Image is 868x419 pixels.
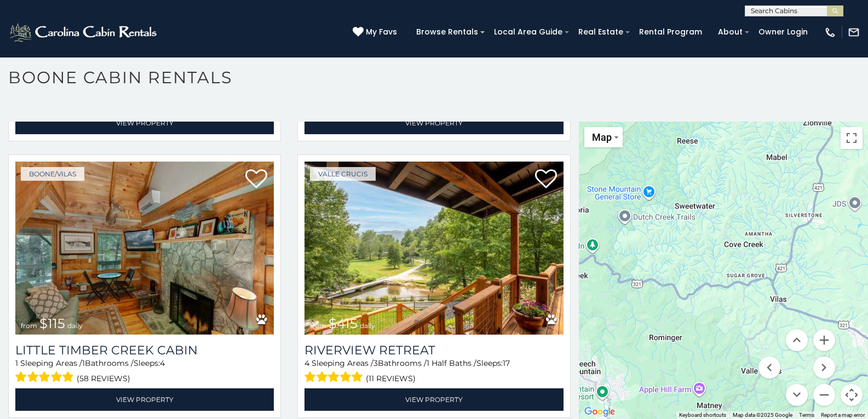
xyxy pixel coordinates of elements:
[592,131,612,143] span: Map
[535,168,557,191] a: Add to favorites
[360,322,375,330] span: daily
[813,329,835,351] button: Zoom in
[304,162,563,335] a: Riverview Retreat from $415 daily
[582,405,618,419] a: Open this area in Google Maps (opens a new window)
[584,127,623,147] button: Change map style
[310,167,376,181] a: Valle Crucis
[679,411,726,419] button: Keyboard shortcuts
[15,388,274,411] a: View Property
[15,343,274,358] a: Little Timber Creek Cabin
[304,343,563,358] a: Riverview Retreat
[21,167,84,181] a: Boone/Vilas
[848,26,860,38] img: mail-regular-white.png
[67,322,83,330] span: daily
[573,24,629,41] a: Real Estate
[813,357,835,378] button: Move right
[824,26,836,38] img: phone-regular-white.png
[366,26,397,38] span: My Favs
[411,24,484,41] a: Browse Rentals
[39,315,65,331] span: $115
[813,384,835,406] button: Zoom out
[366,371,416,386] span: (11 reviews)
[304,112,563,134] a: View Property
[503,358,510,368] span: 17
[373,358,378,368] span: 3
[245,168,267,191] a: Add to favorites
[304,388,563,411] a: View Property
[310,322,326,330] span: from
[758,357,780,378] button: Move left
[488,24,568,41] a: Local Area Guide
[786,384,808,406] button: Move down
[582,405,618,419] img: Google
[799,412,814,418] a: Terms
[841,127,863,149] button: Toggle fullscreen view
[427,358,476,368] span: 1 Half Baths /
[15,358,18,368] span: 1
[160,358,165,368] span: 4
[841,384,863,406] button: Map camera controls
[77,371,130,386] span: (58 reviews)
[15,162,274,335] a: Little Timber Creek Cabin from $115 daily
[753,24,813,41] a: Owner Login
[733,412,792,418] span: Map data ©2025 Google
[712,24,748,41] a: About
[304,358,563,386] div: Sleeping Areas / Bathrooms / Sleeps:
[15,112,274,134] a: View Property
[329,315,358,331] span: $415
[8,21,160,43] img: White-1-2.png
[82,358,85,368] span: 1
[15,358,274,386] div: Sleeping Areas / Bathrooms / Sleeps:
[21,322,37,330] span: from
[786,329,808,351] button: Move up
[353,26,400,38] a: My Favs
[821,412,865,418] a: Report a map error
[634,24,708,41] a: Rental Program
[15,162,274,335] img: Little Timber Creek Cabin
[304,358,309,368] span: 4
[304,162,563,335] img: Riverview Retreat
